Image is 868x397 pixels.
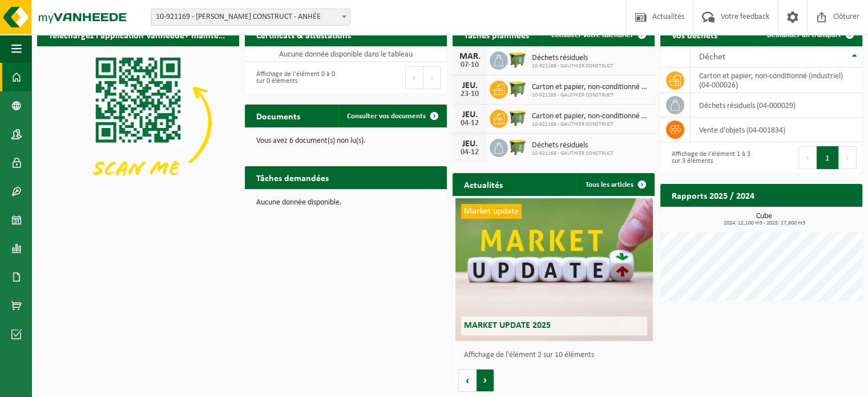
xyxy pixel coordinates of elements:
span: Market update 2025 [464,321,551,330]
span: Déchet [699,53,725,62]
span: 10-921168 - GAUTHIER CONSTRUCT [532,63,613,70]
img: WB-1100-HPE-GN-50 [508,50,527,69]
div: JEU. [458,139,481,149]
a: Consulter votre calendrier [542,23,653,46]
div: Affichage de l'élément 0 à 0 sur 0 éléments [251,65,340,90]
div: JEU. [458,81,481,90]
p: Affichage de l'élément 2 sur 10 éléments [464,351,649,359]
span: 10-921169 - GAUTHIER CONSTRUCT - ANHÉE [151,9,350,25]
td: carton et papier, non-conditionné (industriel) (04-000026) [691,68,862,93]
span: Consulter votre calendrier [551,31,633,39]
div: JEU. [458,110,481,119]
button: 1 [817,146,839,169]
span: 10-921169 - GAUTHIER CONSTRUCT - ANHÉE [151,9,350,26]
span: 10-921168 - GAUTHIER CONSTRUCT [532,121,649,128]
h3: Cube [666,212,862,226]
button: Volgende [477,369,494,392]
div: 04-12 [458,149,481,157]
img: WB-1100-HPE-GN-50 [508,137,527,157]
span: 2024: 12,100 m3 - 2025: 17,600 m3 [666,220,862,226]
img: WB-1100-HPE-GN-50 [508,79,527,98]
p: Vous avez 6 document(s) non lu(s). [256,137,435,145]
div: 23-10 [458,90,481,98]
span: 10-921168 - GAUTHIER CONSTRUCT [532,150,613,157]
h2: Rapports 2025 / 2024 [660,184,766,206]
div: 04-12 [458,119,481,127]
p: Aucune donnée disponible. [256,199,435,207]
span: Déchets résiduels [532,54,613,63]
span: Carton et papier, non-conditionné (industriel) [532,83,649,92]
a: Demander un transport [758,23,861,46]
div: 07-10 [458,61,481,69]
button: Vorige [458,369,477,392]
td: Aucune donnée disponible dans le tableau [245,46,447,62]
div: MAR. [458,52,481,61]
span: Consulter vos documents [347,113,426,120]
a: Consulter les rapports [763,206,861,229]
td: vente d'objets (04-001834) [691,118,862,142]
button: Previous [405,66,423,89]
button: Previous [798,146,817,169]
a: Consulter vos documents [338,105,446,127]
h2: Tâches demandées [245,166,340,189]
a: Tous les articles [576,173,653,196]
span: Market update [461,204,522,219]
h2: Actualités [453,173,514,195]
td: déchets résiduels (04-000029) [691,93,862,118]
a: Market update Market update 2025 [455,198,653,341]
button: Next [423,66,441,89]
span: Demander un transport [767,31,841,39]
span: Déchets résiduels [532,141,613,150]
img: Download de VHEPlus App [37,46,239,198]
div: Affichage de l'élément 1 à 3 sur 3 éléments [666,145,756,170]
h2: Documents [245,105,312,127]
button: Next [839,146,857,169]
span: 10-921168 - GAUTHIER CONSTRUCT [532,92,649,99]
img: WB-1100-HPE-GN-50 [508,108,527,127]
span: Carton et papier, non-conditionné (industriel) [532,112,649,121]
